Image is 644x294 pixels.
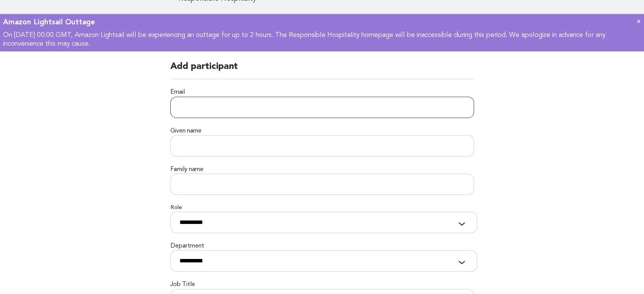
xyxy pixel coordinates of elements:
a: × [637,17,641,25]
label: Department [170,242,474,250]
p: On [DATE] 00:00 GMT, Amazon Lightsail will be experiencing an outtage for up to 2 hours. The Resp... [3,31,641,49]
label: Family name [170,166,474,174]
label: Job Title [170,281,474,289]
div: Amazon Lightsail Outtage [3,17,641,27]
label: Email [170,88,474,96]
label: Given name [170,127,474,135]
label: Role [170,204,474,212]
h2: Add participant [170,61,474,79]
